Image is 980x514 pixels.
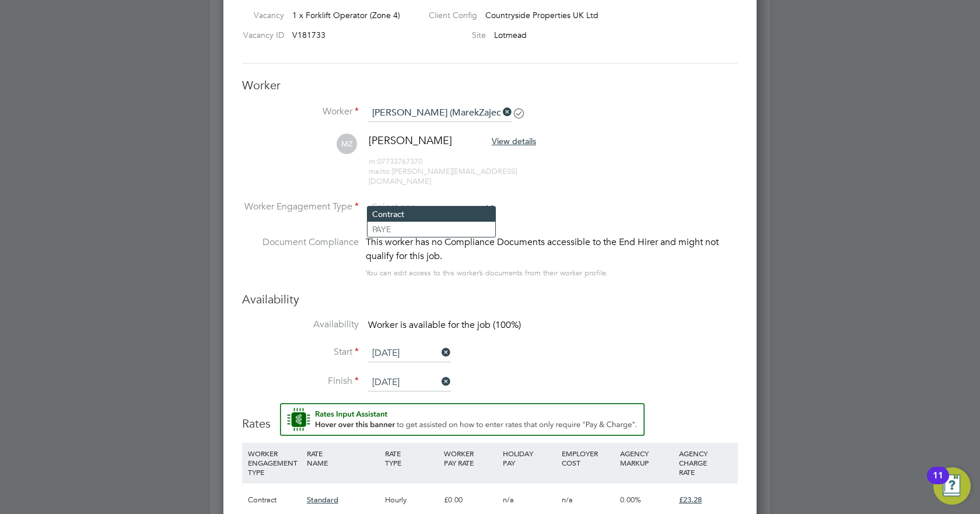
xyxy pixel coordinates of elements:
[242,319,359,331] label: Availability
[337,134,357,154] span: MZ
[441,443,500,473] div: WORKER PAY RATE
[368,104,512,122] input: Search for...
[679,495,702,505] span: £23.28
[307,495,338,505] span: Standard
[369,166,517,186] span: mailto:[PERSON_NAME][EMAIL_ADDRESS][DOMAIN_NAME]
[242,375,359,387] label: Finish
[368,319,521,331] span: Worker is available for the job (100%)
[242,346,359,358] label: Start
[485,10,598,20] span: Countryside Properties UK Ltd
[242,78,738,93] h3: Worker
[419,10,477,20] label: Client Config
[237,10,284,20] label: Vacancy
[492,136,536,146] span: View details
[562,495,573,505] span: n/a
[419,30,486,40] label: Site
[494,30,527,40] span: Lotmead
[367,222,495,237] li: PAYE
[933,475,943,491] div: 11
[369,156,422,166] span: 07733767370
[304,443,382,473] div: RATE NAME
[237,30,284,40] label: Vacancy ID
[503,495,514,505] span: n/a
[617,443,676,473] div: AGENCY MARKUP
[382,443,441,473] div: RATE TYPE
[933,467,971,505] button: Open Resource Center, 11 new notifications
[280,403,645,436] button: Rate Assistant
[242,235,359,278] label: Document Compliance
[242,201,359,213] label: Worker Engagement Type
[242,403,738,431] h3: Rates
[242,292,738,307] h3: Availability
[366,235,738,263] div: This worker has no Compliance Documents accessible to the End Hirer and might not qualify for thi...
[292,30,325,40] span: V181733
[369,156,377,166] span: m:
[620,495,641,505] span: 0.00%
[559,443,618,473] div: EMPLOYER COST
[368,374,451,391] input: Select one
[366,266,608,280] div: You can edit access to this worker’s documents from their worker profile.
[368,345,451,362] input: Select one
[367,207,495,222] li: Contract
[245,443,304,482] div: WORKER ENGAGEMENT TYPE
[676,443,735,482] div: AGENCY CHARGE RATE
[500,443,559,473] div: HOLIDAY PAY
[368,199,495,216] input: Select one
[369,134,452,147] span: [PERSON_NAME]
[292,10,400,20] span: 1 x Forklift Operator (Zone 4)
[242,106,359,118] label: Worker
